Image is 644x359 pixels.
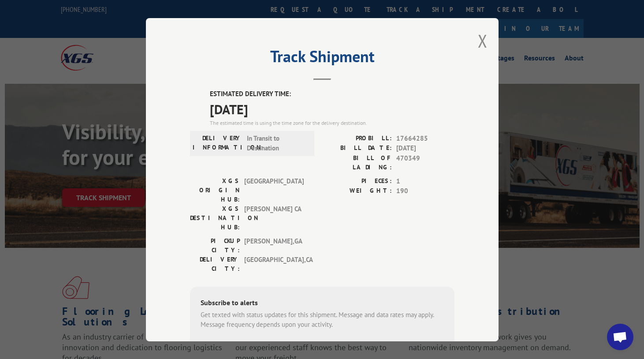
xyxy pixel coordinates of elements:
div: Open chat [607,324,633,350]
label: ESTIMATED DELIVERY TIME: [210,89,454,99]
label: PICKUP CITY: [190,236,240,254]
label: BILL OF LADING: [322,153,392,172]
label: BILL DATE: [322,143,392,153]
span: [PERSON_NAME] CA [244,204,304,232]
span: [DATE] [396,143,454,153]
label: PROBILL: [322,133,392,143]
span: 1 [396,176,454,186]
label: PIECES: [322,176,392,186]
label: WEIGHT: [322,186,392,196]
span: 190 [396,186,454,196]
label: XGS ORIGIN HUB: [190,176,240,204]
span: 470349 [396,153,454,172]
span: [GEOGRAPHIC_DATA] [244,176,304,204]
span: 17664285 [396,133,454,143]
span: [DATE] [210,99,454,119]
h2: Track Shipment [190,50,454,67]
label: XGS DESTINATION HUB: [190,204,240,232]
div: Get texted with status updates for this shipment. Message and data rates may apply. Message frequ... [201,310,444,329]
span: [PERSON_NAME] , GA [244,236,304,254]
span: In Transit to Destination [247,133,306,153]
span: [GEOGRAPHIC_DATA] , CA [244,254,304,273]
div: Subscribe to alerts [201,297,444,310]
label: DELIVERY INFORMATION: [193,133,242,153]
button: Close modal [478,29,488,52]
div: The estimated time is using the time zone for the delivery destination. [210,119,454,127]
label: DELIVERY CITY: [190,254,240,273]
